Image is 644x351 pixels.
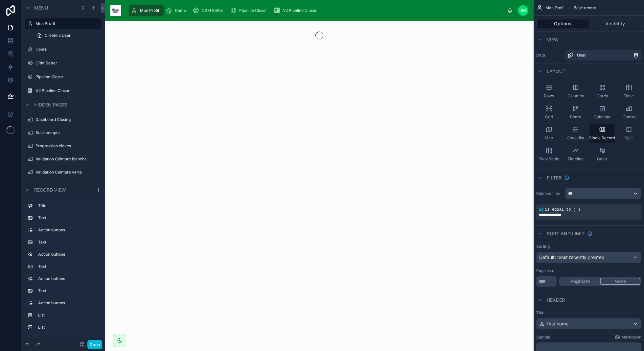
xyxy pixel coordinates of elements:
[536,191,563,196] label: Relative filter
[589,135,615,141] span: Single Record
[594,114,611,120] span: Calendar
[563,145,588,164] button: Timeline
[565,50,641,60] a: User
[38,203,96,208] label: Title
[547,68,565,75] span: Layout
[577,53,586,58] span: User
[547,230,585,237] span: Sort And Limit
[35,47,97,52] label: Home
[38,264,96,269] label: Text
[35,74,97,80] label: Pipeline Closer
[536,268,554,273] label: Page size
[560,278,600,285] button: Paginate
[621,335,641,340] span: Markdown
[35,156,97,162] label: Validation Ceinture blanche
[536,124,562,143] button: Map
[563,82,588,101] button: Columns
[625,135,633,141] span: Split
[283,8,317,13] span: V2 Pipeline Closer
[589,124,615,143] button: Single Record
[35,117,97,122] label: Dashboard Closing
[589,19,642,28] button: Visibility
[35,60,97,66] label: CRM Setter
[33,30,101,41] a: Create a User
[140,8,159,13] span: Mon Profil
[545,114,553,120] span: Grid
[563,124,588,143] button: Checklist
[536,103,562,122] button: Grid
[547,320,568,327] span: first name
[567,135,584,141] span: Checklist
[623,114,635,120] span: Charts
[570,114,581,120] span: Board
[35,143,97,149] label: Progression élèves
[545,135,553,141] span: Map
[38,276,96,281] label: Action buttons
[110,5,121,16] img: App logo
[129,5,164,16] a: Mon Profil
[126,3,507,18] div: scrollable content
[616,82,641,101] button: Table
[34,186,66,193] span: Record view
[21,198,105,338] div: scrollable content
[589,145,615,164] button: Gantt
[536,310,641,316] label: Title
[175,8,186,13] span: Home
[545,5,564,11] span: Mon Profil
[38,252,96,257] label: Action buttons
[536,244,550,249] label: Sorting
[597,156,607,162] span: Gantt
[567,93,584,99] span: Columns
[38,325,96,330] label: List
[191,5,228,16] a: CRM Setter
[547,175,562,181] span: Filter
[536,335,550,340] label: Subtitle
[600,278,640,285] button: None
[616,103,641,122] button: Charts
[574,5,596,11] span: Base record
[38,215,96,221] label: Text
[38,240,96,245] label: Text
[239,8,267,13] span: Pipeline Closer
[520,8,526,13] span: BG
[34,5,48,11] span: Menu
[615,335,641,340] a: Markdown
[536,82,562,101] button: Rows
[589,103,615,122] button: Calendar
[536,318,641,329] button: first name
[536,145,562,164] button: Pivot Table
[597,93,608,99] span: Cards
[38,227,96,233] label: Action buttons
[38,300,96,306] label: Action buttons
[545,207,580,212] span: is equal to (=)
[38,313,96,318] label: List
[164,5,191,16] a: Home
[272,5,321,16] a: V2 Pipeline Closer
[35,130,97,135] label: Suivi compta
[34,102,68,108] span: Hidden pages
[35,170,97,175] label: Validation Ceinture verte
[539,156,559,162] span: Pivot Table
[539,207,543,212] span: id
[536,19,589,28] button: Options
[547,36,559,43] span: View
[35,88,97,93] label: V2 Pipeline Closer
[35,21,97,26] label: Mon Profil
[539,254,605,260] span: Default: most recently created
[616,124,641,143] button: Split
[536,252,641,263] button: Default: most recently created
[547,297,565,303] span: Header
[624,93,634,99] span: Table
[228,5,272,16] a: Pipeline Closer
[38,288,96,293] label: Text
